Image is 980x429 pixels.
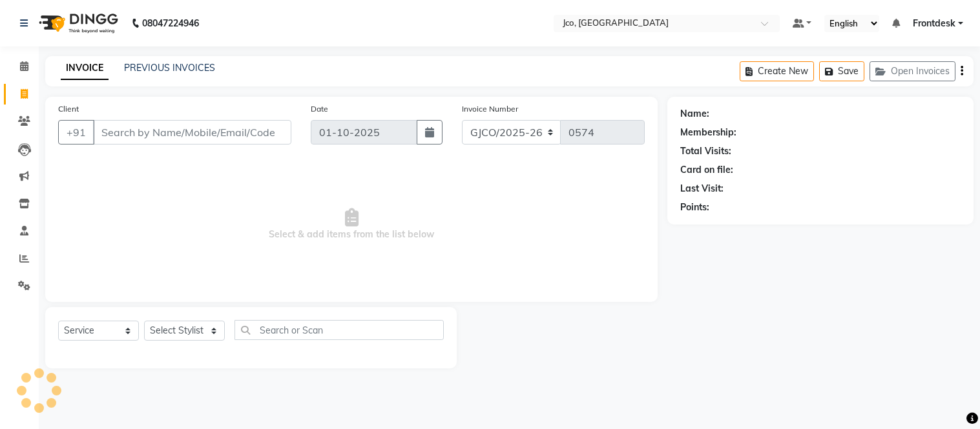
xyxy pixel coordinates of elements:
[142,5,199,41] b: 08047224946
[680,126,736,139] div: Membership:
[235,320,444,340] input: Search or Scan
[58,120,94,145] button: +91
[93,120,291,145] input: Search by Name/Mobile/Email/Code
[680,163,733,177] div: Card on file:
[462,103,518,115] label: Invoice Number
[680,107,709,121] div: Name:
[819,61,864,81] button: Save
[680,201,709,214] div: Points:
[311,103,328,115] label: Date
[680,182,724,195] div: Last Visit:
[740,61,814,81] button: Create New
[913,17,955,30] span: Frontdesk
[33,5,121,41] img: logo
[680,145,731,158] div: Total Visits:
[870,61,955,81] button: Open Invoices
[124,62,215,74] a: PREVIOUS INVOICES
[58,103,79,115] label: Client
[61,57,109,80] a: INVOICE
[58,160,645,289] span: Select & add items from the list below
